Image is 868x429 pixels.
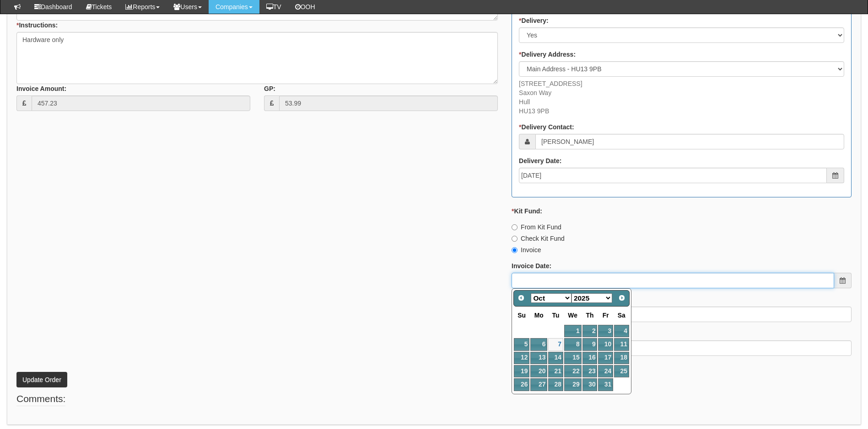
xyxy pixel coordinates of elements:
label: Invoice Amount: [16,84,66,93]
a: 12 [514,352,529,364]
label: Instructions: [16,21,58,30]
a: 10 [598,338,613,350]
legend: Comments: [16,392,65,406]
span: Monday [534,312,544,319]
a: 31 [598,378,613,391]
a: 27 [530,378,547,391]
a: 17 [598,352,613,364]
span: Tuesday [552,312,560,319]
label: Invoice Date: [512,261,551,270]
label: From Kit Fund [512,222,561,232]
a: 6 [530,338,547,350]
span: Prev [518,294,525,302]
label: Delivery: [519,16,549,25]
a: 1 [564,325,582,337]
a: 28 [548,378,563,391]
a: 9 [582,338,598,350]
input: From Kit Fund [512,224,518,230]
label: Check Kit Fund [512,234,565,243]
a: 7 [548,338,563,350]
a: 2 [582,325,598,337]
a: 18 [614,352,629,364]
label: Delivery Address: [519,50,576,59]
input: Invoice [512,247,518,253]
a: 23 [582,365,598,377]
a: 13 [530,352,547,364]
a: 22 [564,365,582,377]
textarea: Hardware only [16,32,498,84]
label: Delivery Date: [519,156,561,165]
span: Sunday [518,312,526,319]
label: Kit Fund: [512,207,542,216]
a: 20 [530,365,547,377]
a: 8 [564,338,582,350]
label: GP: [264,84,275,93]
p: [STREET_ADDRESS] Saxon Way Hull HU13 9PB [519,79,844,116]
a: 4 [614,325,629,337]
button: Update Order [16,372,67,387]
a: 30 [582,378,598,391]
label: Invoice [512,245,541,254]
span: Thursday [586,312,594,319]
a: Prev [515,291,528,304]
a: 29 [564,378,582,391]
a: 21 [548,365,563,377]
a: 25 [614,365,629,377]
a: 16 [582,352,598,364]
a: 26 [514,378,529,391]
a: 19 [514,365,529,377]
a: 5 [514,338,529,350]
span: Saturday [618,312,625,319]
input: Check Kit Fund [512,236,518,242]
label: Delivery Contact: [519,122,574,132]
a: Next [615,291,628,304]
a: 15 [564,352,582,364]
a: 14 [548,352,563,364]
a: 24 [598,365,613,377]
a: 3 [598,325,613,337]
span: Friday [603,312,609,319]
span: Next [618,294,625,302]
span: Wednesday [568,312,577,319]
a: 11 [614,338,629,350]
